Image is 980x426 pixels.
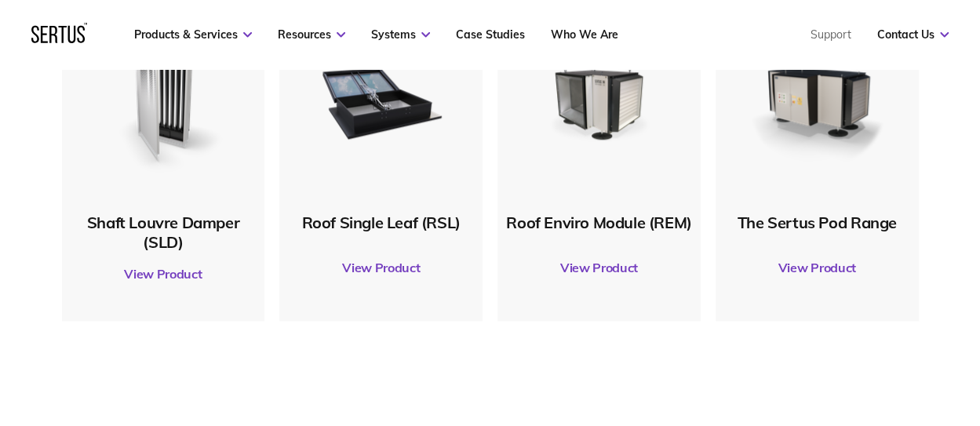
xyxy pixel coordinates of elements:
[371,27,430,42] a: Systems
[723,213,911,232] div: The Sertus Pod Range
[287,213,475,232] div: Roof Single Leaf (RSL)
[505,246,693,289] a: View Product
[698,244,980,426] iframe: Chat Widget
[877,27,949,42] a: Contact Us
[278,27,345,42] a: Resources
[811,27,851,42] a: Support
[505,213,693,232] div: Roof Enviro Module (REM)
[70,252,257,296] a: View Product
[456,27,525,42] a: Case Studies
[287,246,475,289] a: View Product
[134,27,252,42] a: Products & Services
[70,213,257,252] div: Shaft Louvre Damper (SLD)
[551,27,618,42] a: Who We Are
